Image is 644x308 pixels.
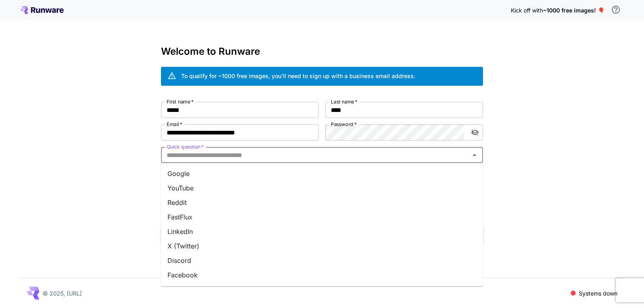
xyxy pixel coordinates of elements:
label: First name [167,98,194,105]
li: Reddit [161,195,483,210]
button: Close [469,149,480,161]
span: Kick off with [511,7,543,14]
label: Quick question [167,143,204,150]
label: Last name [331,98,357,105]
li: X (Twitter) [161,239,483,253]
li: FastFlux [161,210,483,224]
li: Instagram [161,282,483,297]
li: YouTube [161,181,483,195]
label: Email [167,121,182,128]
p: Systems down [579,289,617,298]
li: Facebook [161,268,483,282]
button: In order to qualify for free credit, you need to sign up with a business email address and click ... [608,2,624,18]
li: Discord [161,253,483,268]
p: © 2025, [URL] [43,289,82,298]
label: Password [331,121,357,128]
button: toggle password visibility [468,125,482,140]
div: To qualify for ~1000 free images, you’ll need to sign up with a business email address. [181,72,415,80]
h3: Welcome to Runware [161,46,483,57]
li: Google [161,166,483,181]
li: LinkedIn [161,224,483,239]
span: ~1000 free images! 🎈 [543,7,605,14]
